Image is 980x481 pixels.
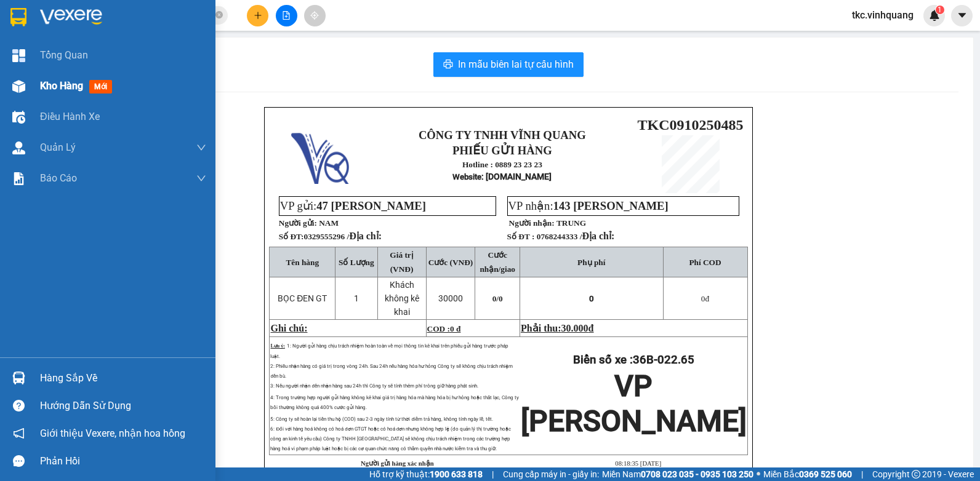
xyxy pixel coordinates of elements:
[589,294,594,303] span: 0
[40,170,77,186] span: Báo cáo
[641,469,753,479] strong: 0708 023 035 - 0935 103 250
[247,5,268,26] button: plus
[12,172,25,185] img: solution-icon
[419,129,586,141] strong: CÔNG TY TNHH VĨNH QUANG
[291,126,349,184] img: logo
[282,11,291,20] span: file-add
[689,258,721,267] span: Phí COD
[450,324,460,333] span: 0 đ
[763,467,852,481] span: Miền Bắc
[40,109,100,124] span: Điều hành xe
[122,36,222,49] strong: PHIẾU GỬI HÀNG
[430,469,483,479] strong: 1900 633 818
[215,11,223,18] span: close-circle
[480,250,515,274] span: Cước nhận/giao
[458,57,574,72] span: In mẫu biên lai tự cấu hình
[40,397,206,415] div: Hướng dẫn sử dụng
[427,324,461,333] span: COD :
[304,5,326,26] button: aim
[615,460,661,467] span: 08:18:35 [DATE]
[40,140,76,155] span: Quản Lý
[573,353,694,367] strong: Biển số xe :
[938,6,942,14] span: 1
[12,80,25,93] img: warehouse-icon
[861,467,863,481] span: |
[215,10,223,22] span: close-circle
[556,218,586,228] span: TRUNG
[452,172,552,181] strong: : [DOMAIN_NAME]
[633,353,694,367] span: 36B-022.65
[12,372,25,384] img: warehouse-icon
[452,144,552,157] strong: PHIẾU GỬI HÀNG
[196,143,206,153] span: down
[553,199,669,212] span: 143 [PERSON_NAME]
[521,368,747,439] span: VP [PERSON_NAME]
[757,472,760,477] span: ⚪️
[499,294,503,303] span: 0
[13,400,25,411] span: question-circle
[509,218,555,228] strong: Người nhận:
[40,369,206,388] div: Hàng sắp về
[462,160,542,169] strong: Hotline : 0889 23 23 23
[842,7,923,23] span: tkc.vinhquang
[701,294,705,303] span: 0
[270,383,478,389] span: 3: Nếu người nhận đến nhận hàng sau 24h thì Công ty sẽ tính thêm phí trông giữ hàng phát sinh.
[951,5,973,26] button: caret-down
[492,467,494,481] span: |
[936,6,944,14] sup: 1
[13,455,25,467] span: message
[561,323,588,333] span: 30.000
[12,19,70,77] img: logo
[503,467,599,481] span: Cung cấp máy in - giấy in:
[40,452,206,471] div: Phản hồi
[385,280,419,317] span: Khách không kê khai
[12,111,25,124] img: warehouse-icon
[492,294,503,303] span: 0/
[270,416,511,451] span: 5: Công ty sẽ hoàn lại tiền thu hộ (COD) sau 2-3 ngày tính từ thời điểm trả hàng, không tính ngày...
[316,199,426,212] span: 47 [PERSON_NAME]
[912,470,920,479] span: copyright
[438,293,463,303] span: 30000
[270,395,519,410] span: 4: Trong trường hợp người gửi hàng không kê khai giá trị hàng hóa mà hàng hóa bị hư hỏng hoặc thấ...
[508,199,669,212] span: VP nhận:
[10,8,26,26] img: logo-vxr
[319,218,339,228] span: NAM
[577,258,605,267] span: Phụ phí
[12,49,25,62] img: dashboard-icon
[310,11,319,20] span: aim
[507,232,535,241] strong: Số ĐT :
[117,65,146,74] span: Website
[278,293,327,303] span: BỌC ĐEN GT
[280,199,426,212] span: VP gửi:
[40,47,88,63] span: Tổng Quan
[270,343,284,349] span: Lưu ý:
[582,231,614,241] span: Địa chỉ:
[349,231,382,241] span: Địa chỉ:
[276,5,297,26] button: file-add
[390,250,413,274] span: Giá trị (VNĐ)
[452,172,481,181] span: Website
[799,469,852,479] strong: 0369 525 060
[354,293,359,303] span: 1
[13,427,25,439] span: notification
[521,323,593,333] span: Phải thu:
[286,258,319,267] span: Tên hàng
[433,52,584,77] button: printerIn mẫu biên lai tự cấu hình
[40,80,83,92] span: Kho hàng
[270,343,508,359] span: 1: Người gửi hàng chịu trách nhiệm hoàn toàn về mọi thông tin kê khai trên phiếu gửi hàng trước p...
[117,63,226,75] strong: : [DOMAIN_NAME]
[303,232,382,241] span: 0329555296 /
[279,232,382,241] strong: Số ĐT:
[537,232,615,241] span: 0768244333 /
[279,218,317,228] strong: Người gửi:
[443,59,453,71] span: printer
[602,467,753,481] span: Miền Nam
[588,323,594,333] span: đ
[40,426,185,441] span: Giới thiệu Vexere, nhận hoa hồng
[270,364,513,379] span: 2: Phiếu nhận hàng có giá trị trong vòng 24h. Sau 24h nếu hàng hóa hư hỏng Công ty sẽ không chịu ...
[88,21,255,34] strong: CÔNG TY TNHH VĨNH QUANG
[339,258,374,267] span: Số Lượng
[196,173,206,183] span: down
[428,258,473,267] span: Cước (VNĐ)
[957,10,968,21] span: caret-down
